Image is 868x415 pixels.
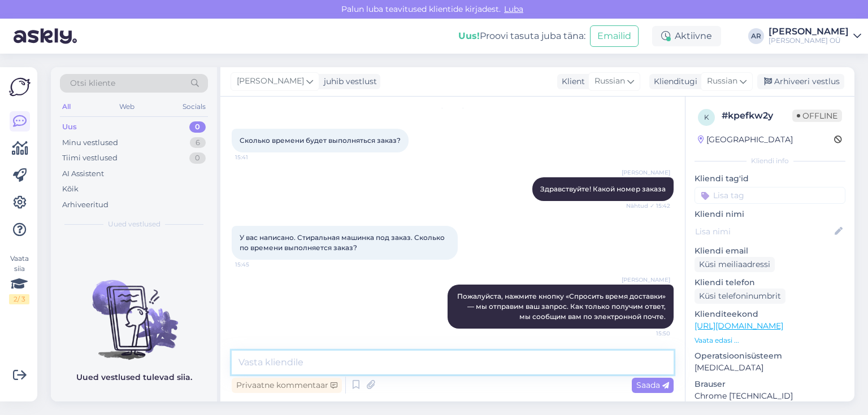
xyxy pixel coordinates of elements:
[319,76,377,88] div: juhib vestlust
[235,153,277,161] span: 15:41
[695,390,845,402] p: Chrome [TECHNICAL_ID]
[76,372,192,383] p: Uued vestlused tulevad siia.
[117,99,137,114] div: Web
[704,113,709,121] span: k
[540,185,666,193] span: Здравствуйте! Какой номер заказа
[62,199,108,211] div: Arhiveeritud
[232,378,342,393] div: Privaatne kommentaar
[695,173,845,185] p: Kliendi tag'id
[695,277,845,289] p: Kliendi telefon
[695,257,775,272] div: Küsi meiliaadressi
[622,168,670,177] span: [PERSON_NAME]
[695,321,783,331] a: [URL][DOMAIN_NAME]
[9,254,29,304] div: Vaata siia
[62,152,118,164] div: Tiimi vestlused
[189,121,206,133] div: 0
[51,260,217,361] img: No chats
[189,152,206,164] div: 0
[62,184,79,195] div: Kõik
[792,110,842,122] span: Offline
[748,28,764,44] div: AR
[458,29,585,43] div: Proovi tasuta juba täna:
[695,187,845,204] input: Lisa tag
[594,75,625,88] span: Russian
[757,74,844,89] div: Arhiveeri vestlus
[636,380,669,390] span: Saada
[457,292,667,321] span: Пожалуйста, нажмите кнопку «Спросить время доставки» — мы отправим ваш запрос. Как только получим...
[695,245,845,257] p: Kliendi email
[769,27,861,45] a: [PERSON_NAME][PERSON_NAME] OÜ
[240,233,446,252] span: У вас написано. Стиральная машинка под заказ. Сколько по времени выполняется заказ?
[9,76,31,98] img: Askly Logo
[108,219,160,229] span: Uued vestlused
[695,308,845,320] p: Klienditeekond
[649,76,697,88] div: Klienditugi
[695,208,845,220] p: Kliendi nimi
[695,350,845,362] p: Operatsioonisüsteem
[698,134,793,146] div: [GEOGRAPHIC_DATA]
[695,362,845,374] p: [MEDICAL_DATA]
[458,30,480,41] b: Uus!
[590,25,639,47] button: Emailid
[769,27,849,36] div: [PERSON_NAME]
[62,168,104,180] div: AI Assistent
[707,75,737,88] span: Russian
[695,156,845,166] div: Kliendi info
[695,335,845,346] p: Vaata edasi ...
[9,294,29,304] div: 2 / 3
[695,225,832,238] input: Lisa nimi
[62,121,77,133] div: Uus
[235,260,277,269] span: 15:45
[240,136,401,145] span: Сколько времени будет выполняться заказ?
[695,378,845,390] p: Brauser
[190,137,206,148] div: 6
[501,4,527,14] span: Luba
[60,99,73,114] div: All
[695,289,785,304] div: Küsi telefoninumbrit
[70,77,115,89] span: Otsi kliente
[769,36,849,45] div: [PERSON_NAME] OÜ
[722,109,792,123] div: # kpefkw2y
[237,75,304,88] span: [PERSON_NAME]
[652,26,721,46] div: Aktiivne
[62,137,118,148] div: Minu vestlused
[557,76,585,88] div: Klient
[626,202,670,210] span: Nähtud ✓ 15:42
[180,99,208,114] div: Socials
[622,276,670,284] span: [PERSON_NAME]
[628,329,670,338] span: 15:50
